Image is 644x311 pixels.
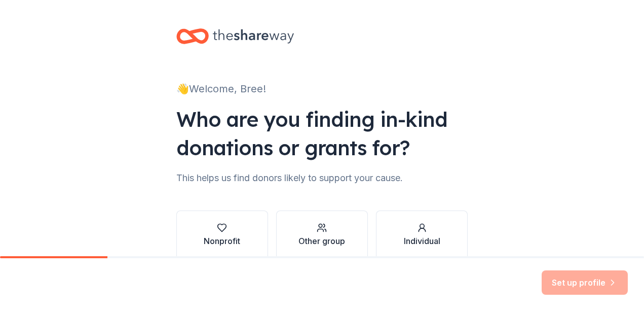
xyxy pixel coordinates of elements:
[298,235,345,247] div: Other group
[176,81,468,97] div: 👋 Welcome, Bree!
[276,211,368,259] button: Other group
[176,170,468,186] div: This helps us find donors likely to support your cause.
[204,235,240,247] div: Nonprofit
[176,211,268,259] button: Nonprofit
[176,105,468,162] div: Who are you finding in-kind donations or grants for?
[376,211,468,259] button: Individual
[404,235,440,247] div: Individual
